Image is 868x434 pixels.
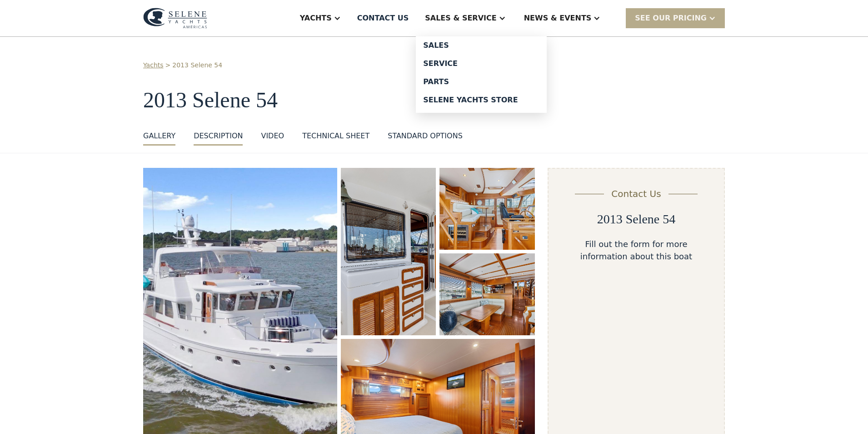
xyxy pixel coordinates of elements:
[300,13,332,24] div: Yachts
[261,131,284,146] a: VIDEO
[261,131,284,141] div: VIDEO
[425,13,496,24] div: Sales & Service
[194,131,243,146] a: DESCRIPTION
[635,13,707,24] div: SEE Our Pricing
[439,253,535,335] a: open lightbox
[423,60,539,67] div: Service
[357,13,409,24] div: Contact US
[388,131,463,146] a: STANDARD OPTIONS
[597,212,676,227] h2: 2013 Selene 54
[626,8,725,28] div: SEE Our Pricing
[423,78,539,86] div: Parts
[423,42,539,49] div: Sales
[611,187,661,201] div: Contact Us
[143,131,175,141] div: GALLERY
[416,55,547,73] a: Service
[341,168,436,335] a: open lightbox
[416,36,547,113] nav: Sales & Service
[143,8,207,29] img: logo
[416,91,547,109] a: Selene Yachts Store
[423,96,539,104] div: Selene Yachts Store
[143,131,175,146] a: GALLERY
[416,36,547,55] a: Sales
[302,131,369,146] a: TECHNICAL SHEET
[143,61,164,70] a: Yachts
[302,131,369,141] div: TECHNICAL SHEET
[388,131,463,141] div: STANDARD OPTIONS
[143,88,725,112] h1: 2013 Selene 54
[416,73,547,91] a: Parts
[172,61,222,70] a: 2013 Selene 54
[165,61,171,70] div: >
[194,131,243,141] div: DESCRIPTION
[524,13,592,24] div: News & EVENTS
[563,238,709,262] div: Fill out the form for more information about this boat
[439,168,535,250] a: open lightbox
